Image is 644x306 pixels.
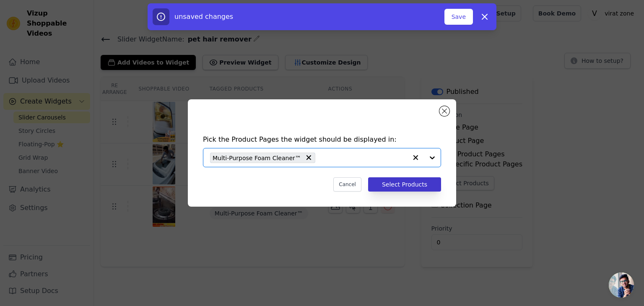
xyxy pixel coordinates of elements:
[439,106,449,116] button: Close modal
[444,9,473,25] button: Save
[174,13,233,21] span: unsaved changes
[609,272,634,298] div: Open chat
[368,177,441,192] button: Select Products
[333,177,361,192] button: Cancel
[203,135,441,145] h4: Pick the Product Pages the widget should be displayed in:
[213,153,301,163] span: Multi-Purpose Foam Cleaner™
